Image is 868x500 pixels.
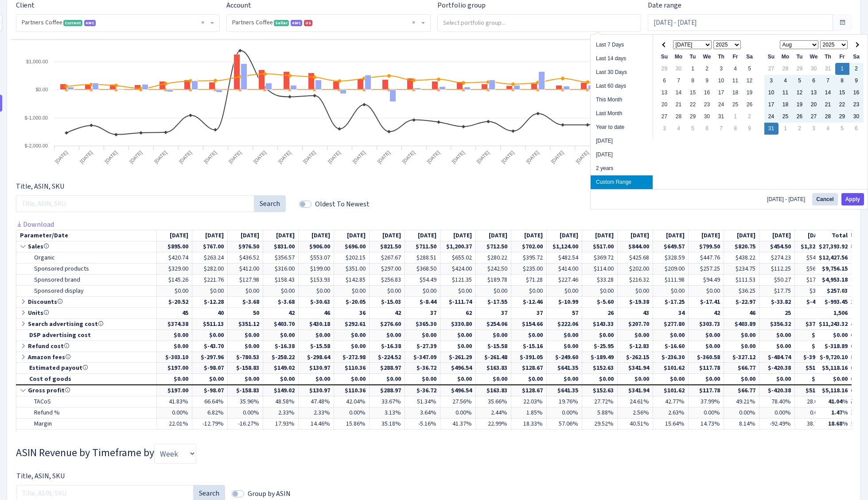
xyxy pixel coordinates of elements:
td: 3 [764,75,778,87]
td: $12,427.56 [815,252,852,263]
td: $328.59 [653,252,689,263]
td: $655.02 [440,252,476,263]
td: $17.75 [759,285,795,296]
td: $-17.55 [476,296,511,307]
td: $36.25 [724,285,759,296]
text: [DATE] [426,150,441,164]
td: 29 [793,63,807,75]
td: $242.50 [476,263,511,274]
text: $0.00 [35,87,48,92]
td: 10 [764,87,778,99]
td: $267.67 [370,252,405,263]
text: [DATE] [475,150,490,164]
td: 20 [807,99,821,111]
td: 19 [743,87,757,99]
td: $257.25 [689,263,724,274]
span: [DATE] [666,231,685,240]
td: $820.75 [724,241,759,252]
td: $142.85 [334,274,370,285]
td: $0.00 [405,285,440,296]
li: Last 30 Days [591,66,653,79]
span: [DATE] [595,231,614,240]
text: [DATE] [575,150,589,164]
td: 1 [686,63,700,75]
td: $94.49 [689,274,724,285]
span: [DATE] [524,231,543,240]
td: 20 [658,99,672,111]
td: $0.00 [618,285,653,296]
td: $454.50 [759,241,795,252]
text: [DATE] [277,150,292,164]
li: This Month [591,93,653,107]
td: $553.07 [299,252,334,263]
span: [DATE] [311,231,330,240]
td: $234.75 [724,263,759,274]
td: $111.98 [653,274,689,285]
td: $976.50 [228,241,263,252]
td: $0.00 [440,285,476,296]
td: $369.72 [582,252,618,263]
td: 30 [807,63,821,75]
td: 24 [714,99,728,111]
th: Mo [672,51,686,63]
td: $-5.60 [582,296,618,307]
td: $-20.52 [157,296,192,307]
td: $-15.03 [370,296,405,307]
td: 5 [793,75,807,87]
td: $425.68 [618,252,653,263]
td: 28 [821,111,835,123]
td: 30 [849,111,864,123]
span: [DATE] [418,231,436,240]
td: $71.28 [511,274,547,285]
td: 2 [700,63,714,75]
td: 14 [821,87,835,99]
td: Discounts [16,296,157,307]
td: $767.00 [192,241,228,252]
td: $368.50 [405,263,440,274]
td: $199.00 [299,263,334,274]
td: 1 [778,123,793,135]
td: 6 [700,123,714,135]
td: $821.50 [370,241,405,252]
td: $-3.68 [228,296,263,307]
td: $297.00 [370,263,405,274]
label: Title, ASIN, SKU [16,471,65,481]
td: 30 [700,111,714,123]
td: Sales [16,241,157,252]
text: [DATE] [203,150,218,164]
td: $0.00 [582,285,618,296]
td: $412.00 [228,263,263,274]
td: $221.76 [192,274,228,285]
td: $395.72 [511,252,547,263]
td: $0.00 [689,285,724,296]
span: Partners Coffee <span class="badge badge-success">Current</span><span class="badge badge-primary"... [16,15,219,31]
td: $54.49 [405,274,440,285]
td: 15 [686,87,700,99]
text: [DATE] [377,150,391,164]
td: $906.00 [299,241,334,252]
td: 15 [835,87,849,99]
td: 4 [672,123,686,135]
input: Title, ASIN, SKU [16,195,254,212]
td: $1,322.00 [795,241,830,252]
td: 21 [672,99,686,111]
li: Last 7 Days [591,38,653,52]
span: [DATE] [276,231,295,240]
td: 3 [658,123,672,135]
td: 3 [807,123,821,135]
td: $0.00 [334,285,370,296]
span: [DATE] [347,231,366,240]
td: $351.00 [334,263,370,274]
td: 7 [672,75,686,87]
td: $436.52 [228,252,263,263]
th: Su [764,51,778,63]
td: $114.00 [582,263,618,274]
td: $517.00 [582,241,618,252]
td: 17 [764,99,778,111]
th: We [700,51,714,63]
span: [DATE] [737,231,755,240]
td: $711.50 [405,241,440,252]
text: [DATE] [401,150,416,164]
th: Sa [743,51,757,63]
td: $844.00 [618,241,653,252]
